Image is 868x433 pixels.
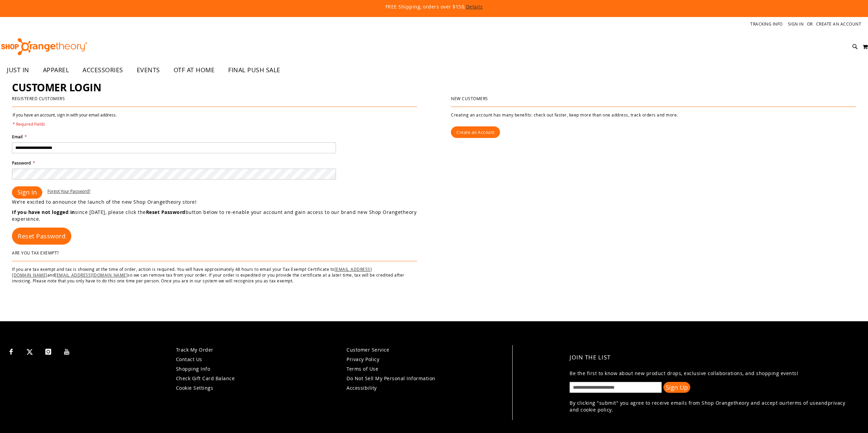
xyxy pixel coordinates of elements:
[12,96,65,101] strong: Registered Customers
[12,209,434,222] p: since [DATE], please click the button below to re-enable your account and gain access to our bran...
[570,349,849,367] h4: Join the List
[12,112,117,127] legend: If you have an account, sign in with your email address.
[47,188,90,194] a: Forgot Your Password?
[137,62,160,78] span: EVENTS
[146,209,186,215] strong: Reset Password
[12,266,417,284] p: If you are tax exempt and tax is showing at the time of order, action is required. You will have ...
[130,62,167,78] a: EVENTS
[83,62,123,78] span: ACCESSORIES
[347,375,436,382] a: Do Not Sell My Personal Information
[43,62,69,78] span: APPAREL
[451,126,500,138] a: Create an Account
[36,62,76,78] a: APPAREL
[12,228,71,245] a: Reset Password
[176,356,202,362] a: Contact Us
[750,21,783,27] a: Tracking Info
[570,382,662,393] input: enter email
[12,250,59,256] strong: Are You Tax Exempt?
[228,62,280,78] span: FINAL PUSH SALE
[788,400,818,406] a: terms of use
[347,385,377,391] a: Accessibility
[451,96,488,101] strong: New Customers
[456,129,495,135] span: Create an Account
[18,232,65,240] span: Reset Password
[666,383,688,391] span: Sign Up
[12,80,101,94] span: Customer Login
[42,345,54,357] a: Visit our Instagram page
[230,3,639,10] p: FREE Shipping, orders over $150.
[788,21,804,27] a: Sign In
[12,266,372,278] a: [EMAIL_ADDRESS][DOMAIN_NAME]
[663,382,690,393] button: Sign Up
[176,375,235,382] a: Check Gift Card Balance
[176,366,210,372] a: Shopping Info
[347,356,379,362] a: Privacy Policy
[5,345,17,357] a: Visit our Facebook page
[76,62,130,78] a: ACCESSORIES
[24,345,36,357] a: Visit our X page
[176,346,214,353] a: Track My Order
[13,121,117,127] span: * Required Fields
[61,345,73,357] a: Visit our Youtube page
[221,62,287,78] a: FINAL PUSH SALE
[12,209,75,215] strong: If you have not logged in
[17,188,37,196] span: Sign In
[12,134,23,140] span: Email
[451,112,856,118] p: Creating an account has many benefits: check out faster, keep more than one address, track orders...
[7,62,29,78] span: JUST IN
[816,21,862,27] a: Create an Account
[570,400,845,413] a: privacy and cookie policy.
[570,370,849,377] p: Be the first to know about new product drops, exclusive collaborations, and shopping events!
[466,3,483,10] a: Details
[347,346,389,353] a: Customer Service
[27,349,33,355] img: Twitter
[12,186,42,199] button: Sign In
[570,400,849,413] p: By clicking "submit" you agree to receive emails from Shop Orangetheory and accept our and
[174,62,215,78] span: OTF AT HOME
[347,366,378,372] a: Terms of Use
[12,199,434,205] p: We’re excited to announce the launch of the new Shop Orangetheory store!
[55,272,128,278] a: [EMAIL_ADDRESS][DOMAIN_NAME]
[176,385,214,391] a: Cookie Settings
[167,62,222,78] a: OTF AT HOME
[12,160,31,166] span: Password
